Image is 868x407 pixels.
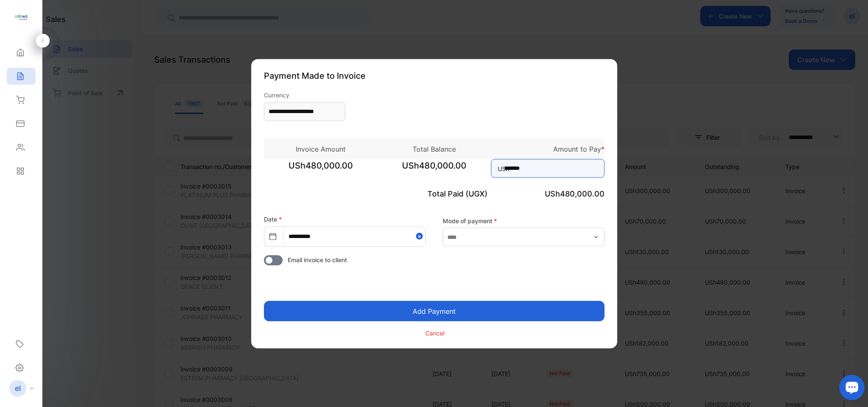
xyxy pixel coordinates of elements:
[377,188,491,199] p: Total Paid (UGX)
[443,216,605,225] label: Mode of payment
[377,159,491,180] span: USh480,000.00
[15,383,21,394] p: el
[491,144,605,154] p: Amount to Pay
[15,11,28,24] img: logo
[425,329,444,338] p: Cancel
[545,189,605,198] span: USh480,000.00
[288,255,347,264] span: Email invoice to client
[377,144,491,154] p: Total Balance
[498,164,509,173] span: USh
[832,371,868,407] iframe: LiveChat chat widget
[264,159,377,180] span: USh480,000.00
[264,301,605,321] button: Add Payment
[264,69,605,82] p: Payment Made to Invoice
[416,227,425,246] button: Close
[264,90,345,99] label: Currency
[264,144,377,154] p: Invoice Amount
[264,215,282,222] label: Date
